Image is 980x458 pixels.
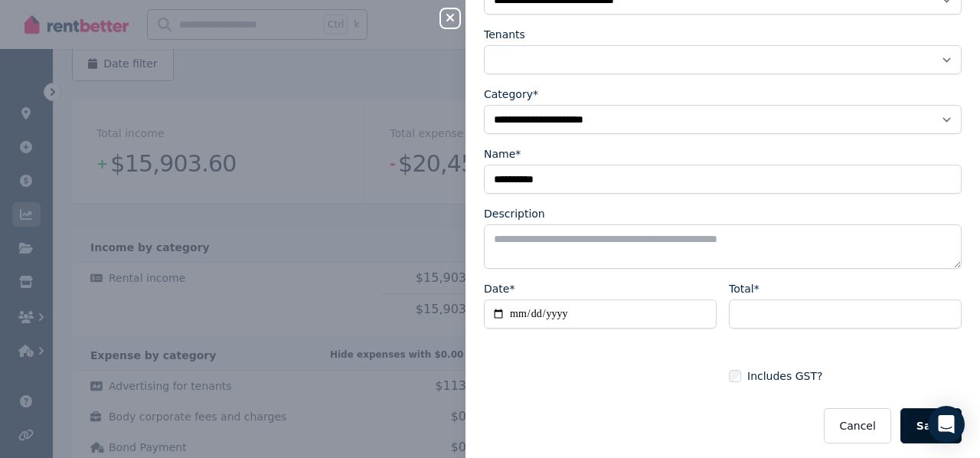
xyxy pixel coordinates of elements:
button: Save [900,408,962,443]
button: Cancel [824,408,890,443]
label: Category* [484,87,538,102]
label: Name* [484,146,521,162]
span: Includes GST? [747,368,822,384]
label: Description [484,206,545,221]
label: Tenants [484,27,525,42]
div: Open Intercom Messenger [928,406,965,443]
label: Date* [484,281,514,296]
label: Total* [729,281,759,296]
input: Includes GST? [729,370,741,382]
